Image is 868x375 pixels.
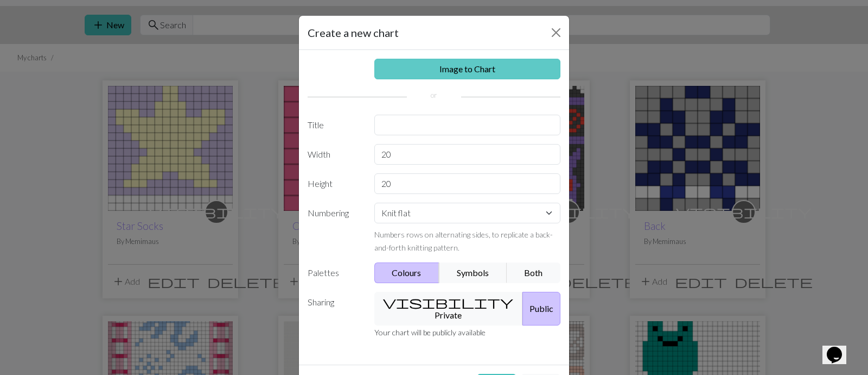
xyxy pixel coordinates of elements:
h5: Create a new chart [308,24,399,41]
label: Title [301,115,368,135]
label: Numbering [301,203,368,254]
button: Close [547,24,565,41]
button: Both [507,262,561,283]
label: Palettes [301,262,368,283]
button: Public [522,292,560,326]
label: Width [301,144,368,165]
label: Height [301,173,368,194]
iframe: chat widget [822,332,857,364]
small: Your chart will be publicly available [374,328,486,337]
span: visibility [383,295,513,310]
button: Colours [374,262,440,283]
button: Symbols [439,262,507,283]
small: Numbers rows on alternating sides, to replicate a back-and-forth knitting pattern. [374,230,553,252]
label: Sharing [301,292,368,326]
button: Private [374,292,524,326]
a: Image to Chart [374,59,561,79]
